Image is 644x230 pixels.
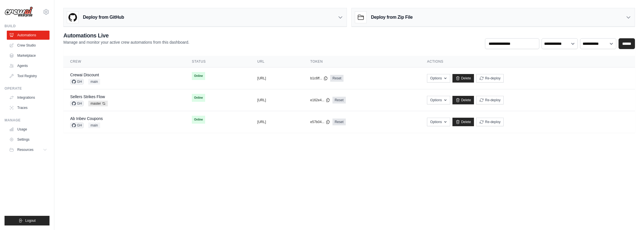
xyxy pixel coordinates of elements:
[452,96,474,104] a: Delete
[70,116,103,121] a: Ab Inbev Coupons
[70,73,99,77] a: Crewai Discount
[185,56,250,67] th: Status
[7,125,50,134] a: Usage
[192,72,205,80] span: Online
[70,79,84,85] span: GH
[5,118,50,123] div: Manage
[7,145,50,154] button: Resources
[63,56,185,67] th: Crew
[7,135,50,144] a: Settings
[332,119,346,125] a: Reset
[452,74,474,83] a: Delete
[250,56,303,67] th: URL
[476,96,504,104] button: Re-deploy
[63,31,189,39] h2: Automations Live
[7,61,50,70] a: Agents
[310,120,330,124] button: e57b04...
[476,74,504,83] button: Re-deploy
[7,71,50,81] a: Tool Registry
[7,51,50,60] a: Marketplace
[5,24,50,28] div: Build
[88,101,108,106] span: master
[452,118,474,126] a: Delete
[310,76,328,81] button: b1c6ff...
[88,79,100,85] span: main
[332,97,346,104] a: Reset
[371,14,413,21] h3: Deploy from Zip File
[420,56,635,67] th: Actions
[5,216,50,225] button: Logout
[5,7,33,17] img: Logo
[427,74,450,83] button: Options
[7,93,50,102] a: Integrations
[427,96,450,104] button: Options
[7,103,50,112] a: Traces
[192,116,205,124] span: Online
[83,14,124,21] h3: Deploy from GitHub
[70,101,84,106] span: GH
[427,118,450,126] button: Options
[192,94,205,102] span: Online
[304,56,420,67] th: Token
[25,218,36,223] span: Logout
[63,39,189,45] p: Manage and monitor your active crew automations from this dashboard.
[5,86,50,91] div: Operate
[7,31,50,40] a: Automations
[476,118,504,126] button: Re-deploy
[330,75,344,82] a: Reset
[70,123,84,128] span: GH
[17,147,33,152] span: Resources
[88,123,100,128] span: main
[7,41,50,50] a: Crew Studio
[70,94,105,99] a: Sellers Strikes Flow
[67,12,78,23] img: GitHub Logo
[310,98,330,102] button: e162e4...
